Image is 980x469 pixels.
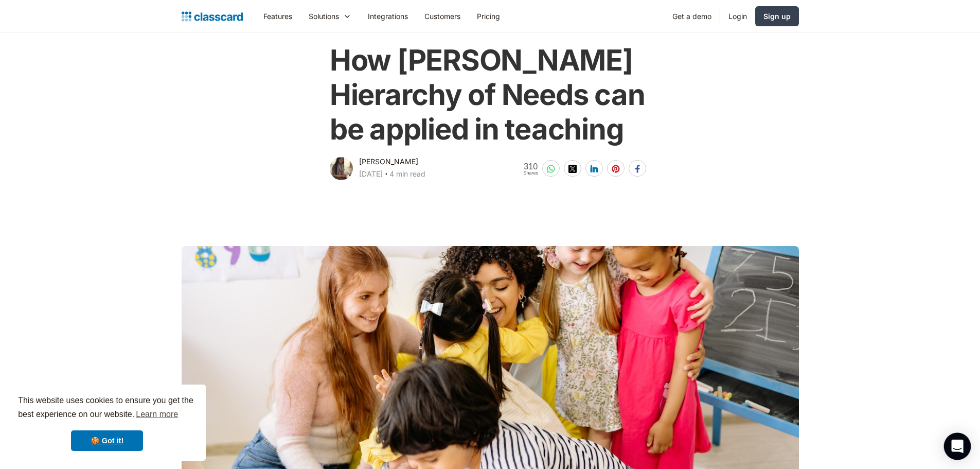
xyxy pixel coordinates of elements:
[71,430,143,451] a: dismiss cookie message
[416,5,469,28] a: Customers
[300,5,360,28] div: Solutions
[383,168,389,182] div: ‧
[523,171,538,176] span: Shares
[664,5,720,28] a: Get a demo
[523,162,538,171] span: 310
[568,165,577,173] img: twitter-white sharing button
[389,168,425,180] div: 4 min read
[547,165,555,173] img: whatsapp-white sharing button
[633,165,642,173] img: facebook-white sharing button
[330,43,650,147] h1: How [PERSON_NAME] Hierarchy of Needs can be applied in teaching
[8,385,206,461] div: cookieconsent
[469,5,508,28] a: Pricing
[612,165,620,173] img: pinterest-white sharing button
[359,155,418,168] div: [PERSON_NAME]
[590,165,598,173] img: linkedin-white sharing button
[360,5,416,28] a: Integrations
[944,433,971,460] div: Open Intercom Messenger
[359,168,383,180] div: [DATE]
[309,11,339,22] div: Solutions
[134,407,180,422] a: learn more about cookies
[255,5,300,28] a: Features
[763,11,791,22] div: Sign up
[182,9,243,24] a: home
[18,394,196,422] span: This website uses cookies to ensure you get the best experience on our website.
[755,6,799,26] a: Sign up
[720,5,755,28] a: Login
